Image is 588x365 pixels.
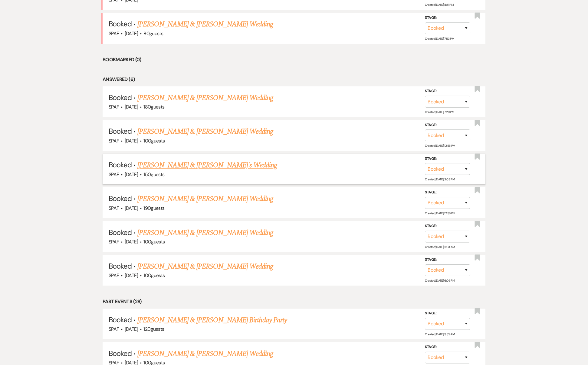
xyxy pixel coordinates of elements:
span: SPAF [109,138,119,144]
span: SPAF [109,272,119,279]
a: [PERSON_NAME] & [PERSON_NAME] Wedding [137,227,273,238]
li: Bookmarked (0) [103,56,485,64]
label: Stage: [425,310,470,317]
span: Booked [109,93,132,102]
a: [PERSON_NAME] & [PERSON_NAME]'s Wedding [137,160,277,171]
a: [PERSON_NAME] & [PERSON_NAME] Birthday Party [137,315,287,326]
span: [DATE] [125,104,138,110]
label: Stage: [425,344,470,350]
span: [DATE] [125,239,138,245]
span: Booked [109,160,132,169]
a: [PERSON_NAME] & [PERSON_NAME] Wedding [137,348,273,359]
a: [PERSON_NAME] & [PERSON_NAME] Wedding [137,92,273,103]
a: [PERSON_NAME] & [PERSON_NAME] Wedding [137,19,273,30]
span: [DATE] [125,138,138,144]
span: 120 guests [143,326,164,332]
span: [DATE] [125,171,138,178]
label: Stage: [425,15,470,21]
span: 80 guests [143,30,163,37]
span: Created: [DATE] 3:03 PM [425,177,455,181]
span: Created: [DATE] 12:55 PM [425,144,455,148]
span: 100 guests [143,138,165,144]
label: Stage: [425,223,470,229]
span: SPAF [109,30,119,37]
label: Stage: [425,88,470,95]
a: [PERSON_NAME] & [PERSON_NAME] Wedding [137,126,273,137]
label: Stage: [425,156,470,162]
span: Booked [109,126,132,136]
span: Created: [DATE] 6:06 PM [425,279,455,283]
span: SPAF [109,104,119,110]
span: Booked [109,19,132,28]
span: Created: [DATE] 12:56 PM [425,211,455,215]
span: 150 guests [143,171,164,178]
span: Booked [109,261,132,271]
span: SPAF [109,326,119,332]
label: Stage: [425,256,470,263]
span: Created: [DATE] 8:31 PM [425,3,453,7]
label: Stage: [425,189,470,196]
label: Stage: [425,122,470,129]
span: Created: [DATE] 7:29 PM [425,110,454,114]
span: [DATE] [125,30,138,37]
span: SPAF [109,171,119,178]
span: [DATE] [125,272,138,279]
span: SPAF [109,205,119,211]
span: Booked [109,315,132,324]
a: [PERSON_NAME] & [PERSON_NAME] Wedding [137,193,273,204]
span: Booked [109,349,132,358]
span: 180 guests [143,104,164,110]
span: Booked [109,194,132,203]
li: Past Events (28) [103,298,485,306]
span: [DATE] [125,326,138,332]
span: [DATE] [125,205,138,211]
span: 190 guests [143,205,164,211]
span: SPAF [109,239,119,245]
a: [PERSON_NAME] & [PERSON_NAME] Wedding [137,261,273,272]
li: Answered (6) [103,75,485,83]
span: Booked [109,228,132,237]
span: Created: [DATE] 9:55 AM [425,332,455,336]
span: Created: [DATE] 11:03 AM [425,245,455,249]
span: 100 guests [143,272,165,279]
span: Created: [DATE] 7:53 PM [425,37,454,41]
span: 100 guests [143,239,165,245]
